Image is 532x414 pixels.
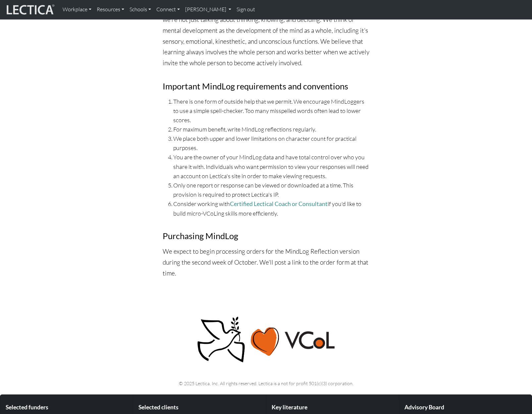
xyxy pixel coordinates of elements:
[230,200,328,207] a: Certified Lectical Coach or Consultant
[127,3,154,17] a: Schools
[173,181,369,199] li: Only one report or response can be viewed or downloaded at a time. This provision is required to ...
[173,97,369,125] li: There is one form of outside help that we permit. We encourage MindLoggers to use a simple spell-...
[163,231,369,241] h3: Purchasing MindLog
[173,134,369,152] li: We place both upper and lower limitations on character count for practical purposes.
[173,199,369,218] li: Consider working with if you'd like to build micro-VCoLing skills more efficiently.
[195,316,337,364] img: Peace, love, VCoL
[173,125,369,134] li: For maximum benefit, write MindLog reflections regularly.
[163,81,369,91] h3: Important MindLog requirements and conventions
[183,3,234,17] a: [PERSON_NAME]
[51,380,481,388] p: © 2025 Lectica, Inc. All rights reserved. Lectica is a not for profit 501(c)(3) corporation.
[5,3,55,16] img: lecticalive
[163,246,369,279] p: We expect to begin processing orders for the MindLog Reflection version during the second week of...
[163,4,369,69] p: At [GEOGRAPHIC_DATA], when we use the term “mental development,” we're not just talking about thi...
[173,152,369,180] li: You are the owner of your MindLog data and have total control over who you share it with. Individ...
[154,3,183,17] a: Connect
[60,3,94,17] a: Workplace
[234,3,258,17] a: Sign out
[94,3,127,17] a: Resources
